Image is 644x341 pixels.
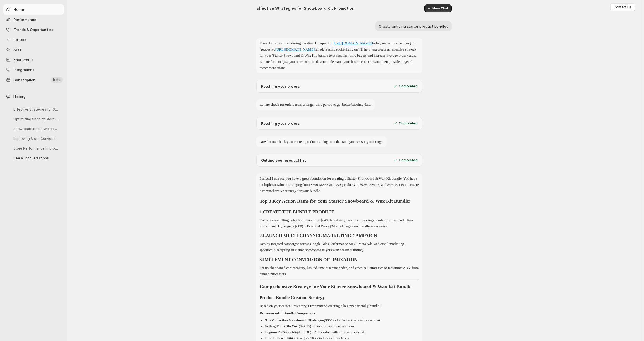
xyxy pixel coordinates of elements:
[9,105,62,114] button: Effective Strategies for Snowboard Kit Promotion
[13,47,21,52] span: SEO
[256,6,354,11] h2: Effective Strategies for Snowboard Kit Promotion
[265,318,324,322] strong: The Collection Snowboard: Hydrogen
[263,210,335,214] strong: CREATE THE BUNDLE PRODUCT
[432,6,448,11] span: New Chat
[3,25,64,35] button: Trends & Opportunities
[3,75,64,85] button: Subscription
[263,257,358,262] strong: IMPLEMENT CONVERSION OPTIMIZATION
[9,134,62,143] button: Improving Store Conversion Rates
[260,176,419,194] p: Perfect! I can see you have a great foundation for creating a Starter Snowboard & Wax Kit bundle....
[260,198,411,204] strong: Top 3 Key Action Items for Your Starter Snowboard & Wax Kit Bundle:
[260,208,419,216] h3: 1.
[13,68,34,72] span: Integrations
[9,124,62,133] button: Snowboard Brand Welcome Email Series
[614,5,632,9] span: Contact Us
[3,55,64,65] a: Your Profile
[13,57,33,62] span: Your Profile
[399,84,418,88] p: Completed
[260,265,419,277] p: Set up abandoned cart recovery, limited-time discount codes, and cross-sell strategies to maximiz...
[260,139,383,145] p: Now let me check your current product catalog to understand your existing offerings:
[265,324,354,328] p: ($24.95) - Essential maintenance item
[260,295,325,300] strong: Product Bundle Creation Strategy
[260,232,419,239] h3: 2.
[265,318,380,322] p: ($600) - Perfect entry-level price point
[610,3,635,11] button: Contact Us
[379,23,448,29] p: Create enticing starter product bundles
[265,324,299,328] strong: Selling Plans Ski Wax
[265,330,364,334] p: (digital PDF) - Adds value without inventory cost
[3,45,64,55] a: SEO
[260,217,419,229] p: Create a compelling entry-level bundle at $649 (based on your current pricing) combining The Coll...
[13,27,53,32] span: Trends & Opportunities
[53,78,61,82] span: beta
[260,284,412,289] strong: Comprehensive Strategy for Your Starter Snowboard & Wax Kit Bundle
[261,157,306,163] p: Getting your product list
[9,144,62,153] button: Store Performance Improvement Action Plan
[260,311,316,315] strong: Recommended Bundle Components:
[265,336,295,340] strong: Bundle Price: $649
[13,17,36,22] span: Performance
[9,115,62,123] button: Optimizing Shopify Store Page Speed
[9,154,62,162] button: See all conversations
[332,41,372,45] a: [URL][DOMAIN_NAME]
[263,233,377,238] strong: LAUNCH MULTI-CHANNEL MARKETING CAMPAIGN
[261,83,300,89] p: Fetching your orders
[424,4,452,12] button: New Chat
[3,65,64,75] a: Integrations
[3,4,64,15] button: Home
[13,78,35,82] span: Subscription
[260,102,372,108] p: Let me check for orders from a longer time period to get better baseline data:
[260,256,419,263] h3: 3.
[275,47,315,51] a: [URL][DOMAIN_NAME]
[399,158,418,162] p: Completed
[260,241,419,253] p: Deploy targeted campaigns across Google Ads (Performance Max), Meta Ads, and email marketing spec...
[3,35,64,45] button: To-Dos
[260,303,419,309] p: Based on your current inventory, I recommend creating a beginner-friendly bundle:
[265,336,349,340] p: (Save $25-30 vs individual purchase)
[13,37,26,42] span: To-Dos
[399,121,418,126] p: Completed
[265,330,292,334] strong: Beginner's Guide
[13,7,24,12] span: Home
[3,15,64,25] button: Performance
[13,94,25,99] span: History
[261,121,300,126] p: Fetching your orders
[260,40,419,71] p: Error: Error occurred during iteration 1: request to failed, reason: socket hang up "request to f...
